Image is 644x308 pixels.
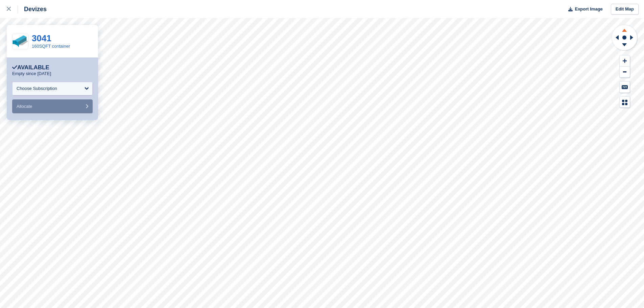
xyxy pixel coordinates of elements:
[620,97,630,108] button: Map Legend
[32,33,51,43] a: 3041
[12,71,51,76] p: Empty since [DATE]
[17,85,57,92] div: Choose Subscription
[620,55,630,67] button: Zoom In
[18,5,47,13] div: Devizes
[611,4,639,15] a: Edit Map
[620,67,630,78] button: Zoom Out
[620,81,630,93] button: Keyboard Shortcuts
[12,64,49,71] div: Available
[17,104,32,109] span: Allocate
[575,6,602,13] span: Export Image
[12,99,93,113] button: Allocate
[564,4,603,15] button: Export Image
[32,44,70,49] a: 160SQFT container
[13,33,28,49] img: 160.png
